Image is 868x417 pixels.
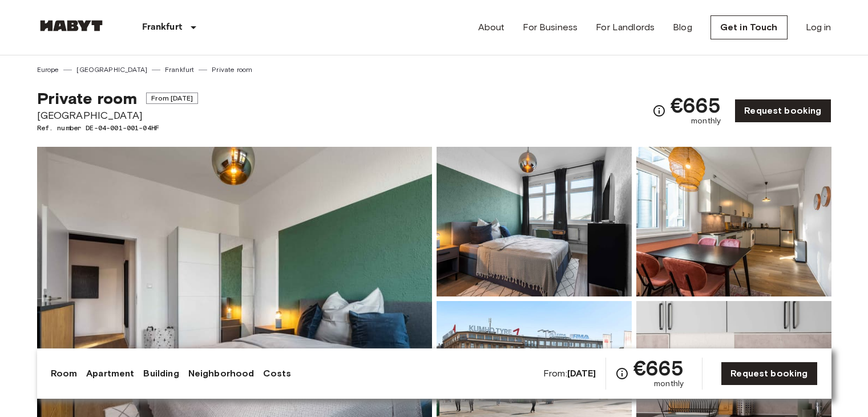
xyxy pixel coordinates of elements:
[142,21,182,34] p: Frankfurt
[523,21,578,34] a: For Business
[721,362,817,386] a: Request booking
[37,20,106,31] img: Habyt
[76,65,147,75] a: [GEOGRAPHIC_DATA]
[543,367,596,380] span: From:
[37,123,198,133] span: Ref. number DE-04-001-001-04HF
[37,108,198,123] span: [GEOGRAPHIC_DATA]
[263,367,291,380] a: Costs
[86,367,134,380] a: Apartment
[596,21,655,34] a: For Landlords
[478,21,505,34] a: About
[710,15,788,39] a: Get in Touch
[143,367,179,380] a: Building
[636,147,831,296] img: Picture of unit DE-04-001-001-04HF
[652,104,666,118] svg: Check cost overview for full price breakdown. Please note that discounts apply to new joiners onl...
[654,378,684,390] span: monthly
[806,21,831,34] a: Log in
[37,89,138,108] span: Private room
[165,65,194,75] a: Frankfurt
[51,367,78,380] a: Room
[437,147,632,296] img: Picture of unit DE-04-001-001-04HF
[567,368,596,379] b: [DATE]
[212,65,252,75] a: Private room
[691,115,721,127] span: monthly
[633,358,684,378] span: €665
[146,93,198,104] span: From [DATE]
[615,367,629,380] svg: Check cost overview for full price breakdown. Please note that discounts apply to new joiners onl...
[671,95,721,115] span: €665
[673,21,692,34] a: Blog
[188,367,255,380] a: Neighborhood
[734,99,831,123] a: Request booking
[37,65,59,75] a: Europe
